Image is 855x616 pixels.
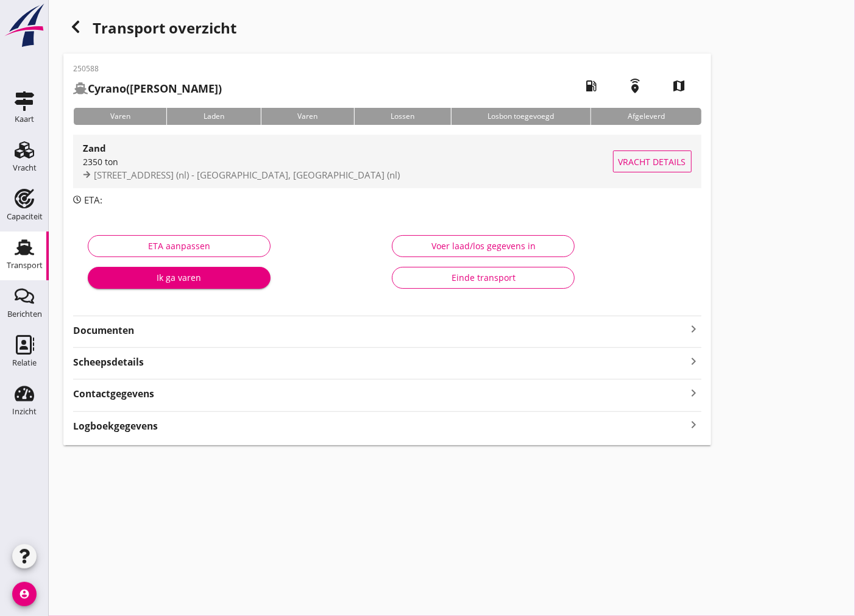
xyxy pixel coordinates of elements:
div: Transport [7,261,43,269]
div: Vracht [13,164,37,172]
i: map [662,69,697,103]
div: Varen [73,108,166,125]
div: Losbon toegevoegd [451,108,591,125]
div: Voer laad/los gegevens in [402,239,564,252]
strong: Scheepsdetails [73,355,144,369]
i: keyboard_arrow_right [687,353,701,369]
i: keyboard_arrow_right [687,322,701,336]
a: Zand2350 ton[STREET_ADDRESS] (nl) - [GEOGRAPHIC_DATA], [GEOGRAPHIC_DATA] (nl)Vracht details [73,135,701,188]
div: Varen [261,108,354,125]
button: ETA aanpassen [88,235,271,257]
div: Laden [166,108,260,125]
h2: ([PERSON_NAME]) [73,80,222,97]
span: ETA: [84,194,102,206]
i: emergency_share [619,69,653,103]
p: 250588 [73,63,222,74]
i: keyboard_arrow_right [687,417,701,433]
div: Kaart [15,115,34,123]
strong: Cyrano [88,81,126,96]
img: logo-small.a267ee39.svg [2,3,46,48]
div: Einde transport [402,271,564,284]
div: Inzicht [12,408,37,416]
div: Transport overzicht [63,15,711,44]
div: Ik ga varen [98,271,261,284]
i: local_gas_station [575,69,609,103]
strong: Documenten [73,324,687,338]
div: Relatie [12,359,37,367]
div: Berichten [7,310,42,318]
button: Ik ga varen [88,267,271,289]
button: Einde transport [392,267,575,289]
i: account_circle [12,582,37,606]
i: keyboard_arrow_right [687,384,701,401]
span: Vracht details [619,155,686,168]
div: 2350 ton [83,155,613,168]
div: Afgeleverd [591,108,701,125]
span: [STREET_ADDRESS] (nl) - [GEOGRAPHIC_DATA], [GEOGRAPHIC_DATA] (nl) [94,169,400,181]
strong: Zand [83,142,106,154]
strong: Contactgegevens [73,387,154,401]
button: Vracht details [613,150,692,172]
button: Voer laad/los gegevens in [392,235,575,257]
div: Lossen [354,108,451,125]
strong: Logboekgegevens [73,419,158,433]
div: Capaciteit [7,213,43,221]
div: ETA aanpassen [98,239,260,252]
